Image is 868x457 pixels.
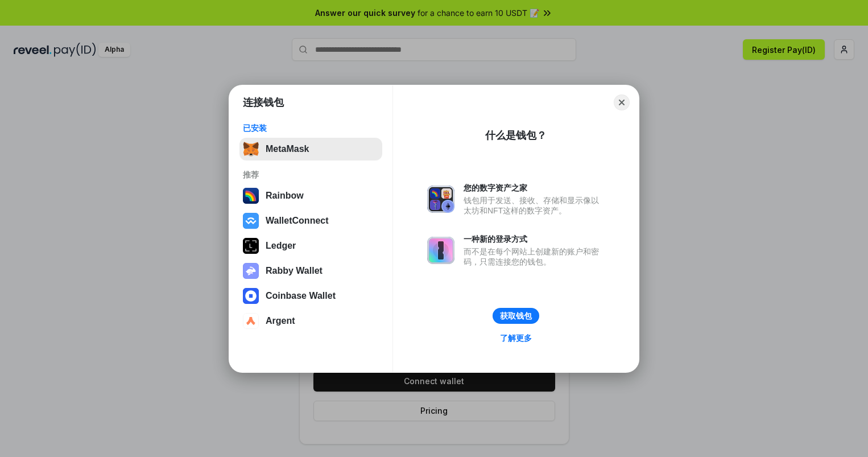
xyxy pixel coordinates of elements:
a: 了解更多 [493,331,539,345]
button: Ledger [239,234,382,257]
img: svg+xml,%3Csvg%20xmlns%3D%22http%3A%2F%2Fwww.w3.org%2F2000%2Fsvg%22%20width%3D%2228%22%20height%3... [243,238,259,254]
button: Rainbow [239,184,382,207]
div: MetaMask [266,144,309,154]
button: Coinbase Wallet [239,285,382,307]
div: Coinbase Wallet [266,291,336,301]
img: svg+xml,%3Csvg%20xmlns%3D%22http%3A%2F%2Fwww.w3.org%2F2000%2Fsvg%22%20fill%3D%22none%22%20viewBox... [243,263,259,279]
button: 获取钱包 [493,308,539,324]
div: 获取钱包 [500,311,532,321]
div: Argent [266,316,295,326]
img: svg+xml,%3Csvg%20xmlns%3D%22http%3A%2F%2Fwww.w3.org%2F2000%2Fsvg%22%20fill%3D%22none%22%20viewBox... [427,186,454,213]
img: svg+xml,%3Csvg%20width%3D%2228%22%20height%3D%2228%22%20viewBox%3D%220%200%2028%2028%22%20fill%3D... [243,213,259,229]
div: Ledger [266,241,296,251]
button: Argent [239,310,382,332]
div: 什么是钱包？ [485,129,547,142]
div: 了解更多 [500,333,532,343]
div: 推荐 [243,170,379,180]
div: Rabby Wallet [266,266,323,276]
img: svg+xml,%3Csvg%20width%3D%2228%22%20height%3D%2228%22%20viewBox%3D%220%200%2028%2028%22%20fill%3D... [243,288,259,304]
div: 已安装 [243,123,379,133]
button: WalletConnect [239,209,382,232]
div: 而不是在每个网站上创建新的账户和密码，只需连接您的钱包。 [464,246,605,267]
div: 您的数字资产之家 [464,183,605,193]
div: WalletConnect [266,216,329,226]
button: Close [614,94,630,110]
button: MetaMask [239,138,382,160]
button: Rabby Wallet [239,260,382,282]
div: 钱包用于发送、接收、存储和显示像以太坊和NFT这样的数字资产。 [464,195,605,216]
div: 一种新的登录方式 [464,234,605,244]
h1: 连接钱包 [243,96,284,109]
div: Rainbow [266,191,304,201]
img: svg+xml,%3Csvg%20xmlns%3D%22http%3A%2F%2Fwww.w3.org%2F2000%2Fsvg%22%20fill%3D%22none%22%20viewBox... [427,237,454,264]
img: svg+xml,%3Csvg%20width%3D%22120%22%20height%3D%22120%22%20viewBox%3D%220%200%20120%20120%22%20fil... [243,188,259,204]
img: svg+xml,%3Csvg%20width%3D%2228%22%20height%3D%2228%22%20viewBox%3D%220%200%2028%2028%22%20fill%3D... [243,313,259,329]
img: svg+xml,%3Csvg%20fill%3D%22none%22%20height%3D%2233%22%20viewBox%3D%220%200%2035%2033%22%20width%... [243,141,259,157]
